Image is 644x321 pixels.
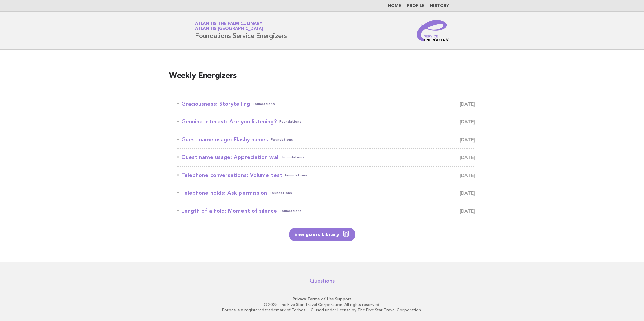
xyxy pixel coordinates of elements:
[460,206,475,216] span: [DATE]
[195,22,263,31] a: Atlantis The Palm CulinaryAtlantis [GEOGRAPHIC_DATA]
[285,171,307,180] span: Foundations
[195,22,287,39] h1: Foundations Service Energizers
[116,307,528,313] p: Forbes is a registered trademark of Forbes LLC used under license by The Five Star Travel Corpora...
[460,188,475,198] span: [DATE]
[195,27,263,31] span: Atlantis [GEOGRAPHIC_DATA]
[293,297,306,301] a: Privacy
[270,188,292,198] span: Foundations
[460,153,475,162] span: [DATE]
[310,278,335,284] a: Questions
[460,171,475,180] span: [DATE]
[417,20,449,41] img: Service Energizers
[280,206,302,216] span: Foundations
[279,117,301,127] span: Foundations
[407,4,425,8] a: Profile
[289,228,355,241] a: Energizers Library
[460,135,475,144] span: [DATE]
[460,99,475,109] span: [DATE]
[388,4,401,8] a: Home
[271,135,293,144] span: Foundations
[430,4,449,8] a: History
[116,302,528,307] p: © 2025 The Five Star Travel Corporation. All rights reserved.
[177,206,475,216] a: Length of a hold: Moment of silenceFoundations [DATE]
[307,297,334,301] a: Terms of Use
[177,99,475,109] a: Graciousness: StorytellingFoundations [DATE]
[253,99,275,109] span: Foundations
[177,153,475,162] a: Guest name usage: Appreciation wallFoundations [DATE]
[177,135,475,144] a: Guest name usage: Flashy namesFoundations [DATE]
[335,297,352,301] a: Support
[177,117,475,127] a: Genuine interest: Are you listening?Foundations [DATE]
[460,117,475,127] span: [DATE]
[177,171,475,180] a: Telephone conversations: Volume testFoundations [DATE]
[282,153,304,162] span: Foundations
[177,188,475,198] a: Telephone holds: Ask permissionFoundations [DATE]
[169,71,475,87] h2: Weekly Energizers
[116,296,528,302] p: · ·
